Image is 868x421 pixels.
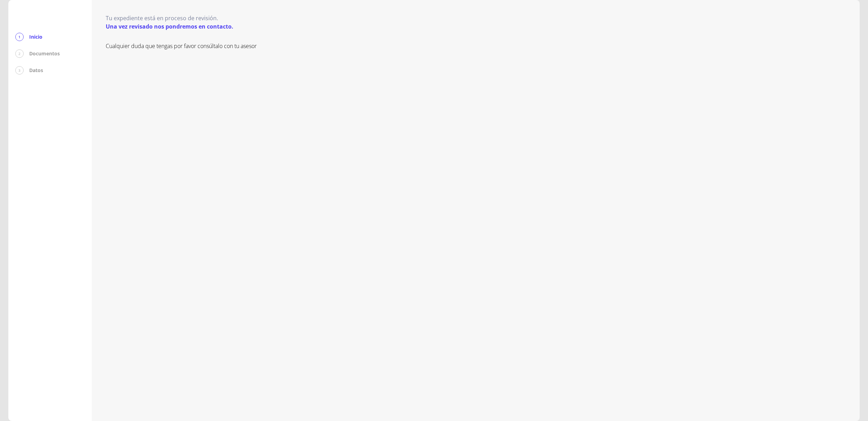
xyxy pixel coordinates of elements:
p: Inicio [29,33,42,40]
p: Una vez revisado nos pondremos en contacto. [106,22,233,31]
p: Cualquier duda que tengas por favor consúltalo con tu asesor [106,42,846,50]
p: Tu expediente está en proceso de revisión. [106,14,233,22]
p: Documentos [29,50,60,57]
div: 3 [15,66,24,75]
div: 1 [15,33,24,41]
p: Datos [29,67,43,74]
div: 2 [15,49,24,58]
